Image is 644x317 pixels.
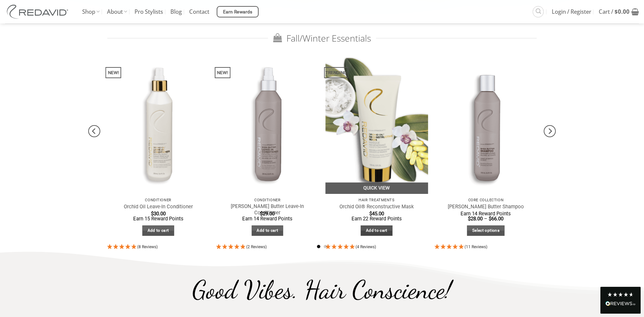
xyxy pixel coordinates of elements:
span: Login / Register [552,3,591,20]
a: Add to cart: “Shea Butter Leave-In Conditioner” [252,225,283,236]
img: REDAVID Orchid Oil Leave-In Conditioner [107,57,210,194]
span: $ [489,216,491,222]
p: Conditioner [110,198,206,202]
span: (8 Reviews) [137,245,158,249]
span: – [484,216,487,222]
div: Read All Reviews [600,287,641,314]
p: Core Collection [438,198,534,202]
bdi: 30.00 [151,211,166,217]
span: $ [614,8,618,15]
a: [PERSON_NAME] Butter Leave-In Conditioner [219,203,315,216]
div: 4.8 Stars [607,292,634,297]
li: Page dot 2 [324,245,327,248]
span: Fall/Winter Essentials [273,33,371,44]
a: Select options for “Shea Butter Shampoo” [467,225,505,236]
a: Orchid Oil® Reconstructive Mask [339,204,414,210]
img: REDAVID Salon Products | United States [5,5,72,19]
bdi: 66.00 [489,216,503,222]
span: Earn 14 Reward Points [242,216,292,222]
img: REVIEWS.io [605,301,636,306]
p: Conditioner [219,198,315,202]
img: Shea Butter Leave-In Conditioner [216,57,319,194]
bdi: 45.00 [369,211,384,217]
a: [PERSON_NAME] Butter Shampoo [448,204,524,210]
span: $ [369,211,372,217]
p: Hair Treatments [329,198,425,202]
span: $ [151,211,154,217]
button: Previous [88,90,100,172]
bdi: 29.00 [260,211,275,217]
button: Next [544,90,556,172]
img: REDAVID Orchid Oil Reconstructive Mask [325,57,428,194]
span: Earn Rewards [223,8,253,16]
img: REDAVID Shea Butter Shampoo [434,57,537,194]
span: (11 Reviews) [465,245,487,249]
div: 5 Stars - 4 Reviews [325,243,428,252]
div: 5 Stars - 2 Reviews [216,243,319,252]
a: Search [533,6,544,17]
div: 4.91 Stars - 11 Reviews [434,243,537,252]
span: Earn 22 Reward Points [352,216,402,222]
a: Orchid Oil Leave-In Conditioner [124,204,193,210]
span: Earn 14 Reward Points [461,211,511,217]
bdi: 28.00 [468,216,483,222]
a: Add to cart: “Orchid Oil® Reconstructive Mask” [361,225,392,236]
span: $ [260,211,263,217]
span: Earn 15 Reward Points [133,216,183,222]
span: $ [468,216,471,222]
a: Quick View [325,182,428,194]
div: 5 Stars - 8 Reviews [107,243,210,252]
span: Good Vibes. Hair Conscience! [192,274,452,305]
bdi: 0.00 [614,8,630,15]
a: Add to cart: “Orchid Oil Leave-In Conditioner” [142,225,174,236]
div: Read All Reviews [605,300,636,309]
span: Cart / [599,3,630,20]
li: Page dot 1 [317,245,320,248]
a: Earn Rewards [217,6,259,17]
